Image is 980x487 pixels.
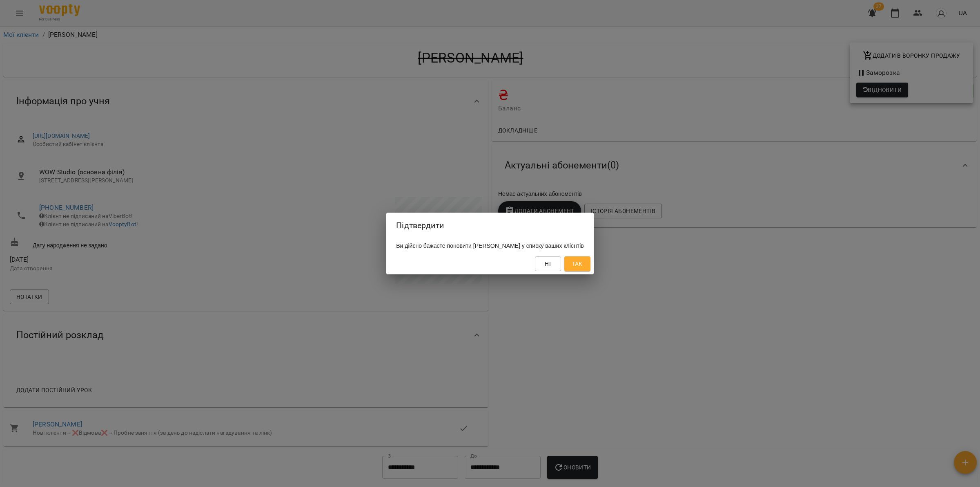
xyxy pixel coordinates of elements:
[396,219,584,232] h2: Підтвердити
[564,256,590,271] button: Так
[545,259,551,269] span: Ні
[386,238,593,253] div: Ви дійсно бажаєте поновити [PERSON_NAME] у списку ваших клієнтів
[572,259,583,269] span: Так
[535,256,561,271] button: Ні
